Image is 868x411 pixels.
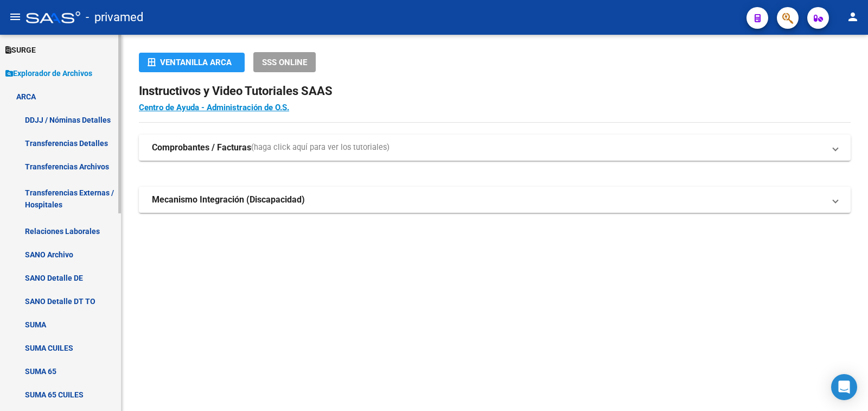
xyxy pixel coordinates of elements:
[139,187,851,213] mat-expansion-panel-header: Mecanismo Integración (Discapacidad)
[139,53,245,72] button: Ventanilla ARCA
[253,52,316,72] button: SSS ONLINE
[9,10,22,23] mat-icon: menu
[86,5,143,29] span: - privamed
[148,53,236,72] div: Ventanilla ARCA
[251,142,390,154] span: (haga click aquí para ver los tutoriales)
[139,81,851,102] h2: Instructivos y Video Tutoriales SAAS
[5,44,36,56] span: SURGE
[5,67,92,79] span: Explorador de Archivos
[846,10,859,23] mat-icon: person
[152,142,251,154] strong: Comprobantes / Facturas
[262,58,307,67] span: SSS ONLINE
[139,135,851,161] mat-expansion-panel-header: Comprobantes / Facturas(haga click aquí para ver los tutoriales)
[831,374,857,400] div: Open Intercom Messenger
[139,103,289,112] a: Centro de Ayuda - Administración de O.S.
[152,194,305,206] strong: Mecanismo Integración (Discapacidad)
